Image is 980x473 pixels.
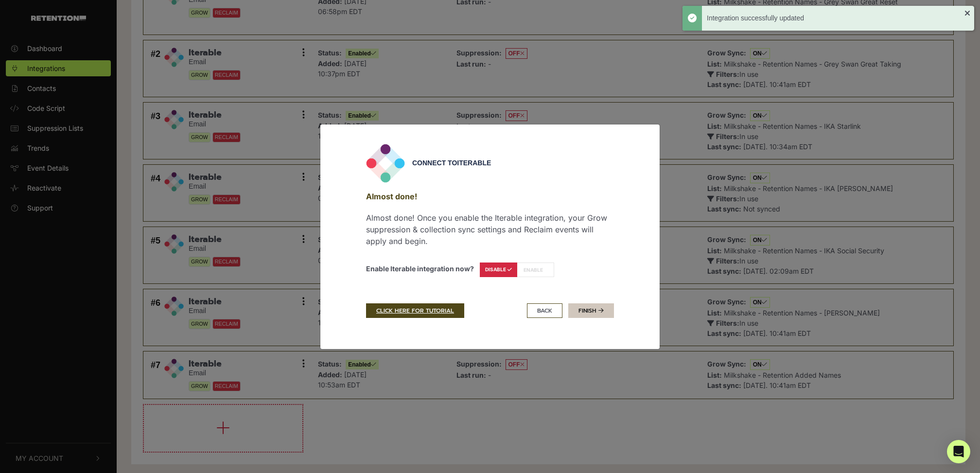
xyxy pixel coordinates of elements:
[366,192,417,201] strong: Almost done!
[568,303,614,318] a: Finish
[412,158,614,168] div: Connect to
[480,263,517,277] label: DISABLE
[947,440,970,463] div: Open Intercom Messenger
[366,264,474,273] strong: Enable Iterable integration now?
[366,144,405,183] img: Iterable
[366,303,464,318] a: CLICK HERE FOR TUTORIAL
[517,263,554,277] label: ENABLE
[527,303,562,318] button: BACK
[366,212,614,247] p: Almost done! Once you enable the Iterable integration, your Grow suppression & collection sync se...
[457,159,491,167] span: Iterable
[707,13,964,23] div: Integration successfully updated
